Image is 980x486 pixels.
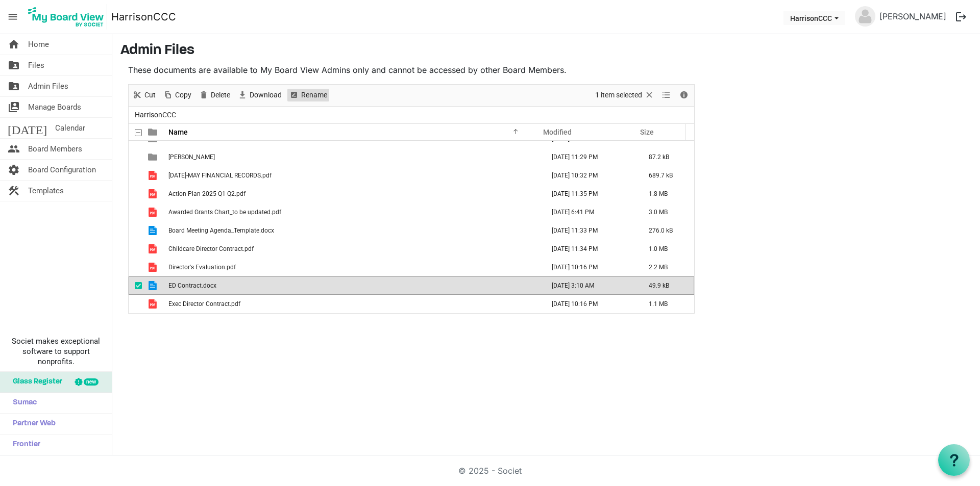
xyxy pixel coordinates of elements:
[638,295,694,313] td: 1.1 MB is template cell column header Size
[129,203,142,221] td: checkbox
[658,85,675,106] div: View
[129,166,142,185] td: checkbox
[594,89,643,101] span: 1 item selected
[174,89,192,101] span: Copy
[129,221,142,240] td: checkbox
[168,209,281,216] span: Awarded Grants Chart_to be updated.pdf
[8,160,20,180] span: settings
[142,203,165,221] td: is template cell column header type
[165,221,541,240] td: Board Meeting Agenda_Template.docx is template cell column header Name
[8,97,20,117] span: switch_account
[638,221,694,240] td: 276.0 kB is template cell column header Size
[28,97,81,117] span: Manage Boards
[677,89,691,101] button: Details
[28,139,82,159] span: Board Members
[638,240,694,258] td: 1.0 MB is template cell column header Size
[8,76,20,96] span: folder_shared
[285,85,331,106] div: Rename
[165,148,541,166] td: Vernita is template cell column header Name
[28,160,96,180] span: Board Configuration
[638,148,694,166] td: 87.2 kB is template cell column header Size
[8,118,47,138] span: [DATE]
[236,89,284,101] button: Download
[129,276,142,295] td: checkbox
[28,181,64,201] span: Templates
[541,276,638,295] td: October 07, 2025 3:10 AM column header Modified
[168,300,240,308] span: Exec Director Contract.pdf
[168,190,246,197] span: Action Plan 2025 Q1 Q2.pdf
[660,89,672,101] button: View dropdownbutton
[142,240,165,258] td: is template cell column header type
[458,466,522,476] a: © 2025 - Societ
[128,64,695,76] p: These documents are available to My Board View Admins only and cannot be accessed by other Board ...
[234,85,285,106] div: Download
[8,414,56,434] span: Partner Web
[129,295,142,313] td: checkbox
[8,372,62,392] span: Glass Register
[855,6,875,27] img: no-profile-picture.svg
[55,118,85,138] span: Calendar
[592,85,658,106] div: Clear selection
[133,109,178,121] span: HarrisonCCC
[249,89,283,101] span: Download
[142,276,165,295] td: is template cell column header type
[638,276,694,295] td: 49.9 kB is template cell column header Size
[165,295,541,313] td: Exec Director Contract.pdf is template cell column header Name
[3,7,22,27] span: menu
[195,85,234,106] div: Delete
[161,89,193,101] button: Copy
[120,42,972,60] h3: Admin Files
[541,203,638,221] td: June 20, 2025 6:41 PM column header Modified
[8,181,20,201] span: construction
[638,166,694,185] td: 689.7 kB is template cell column header Size
[8,393,37,413] span: Sumac
[210,89,231,101] span: Delete
[129,240,142,258] td: checkbox
[142,166,165,185] td: is template cell column header type
[168,245,254,252] span: Childcare Director Contract.pdf
[168,227,274,234] span: Board Meeting Agenda_Template.docx
[783,11,845,25] button: HarrisonCCC dropdownbutton
[25,4,111,30] a: My Board View Logo
[25,4,107,30] img: My Board View Logo
[541,295,638,313] td: June 02, 2025 10:16 PM column header Modified
[8,55,20,75] span: folder_shared
[640,128,654,136] span: Size
[168,264,236,271] span: Director's Evaluation.pdf
[84,378,99,386] div: new
[168,282,216,289] span: ED Contract.docx
[638,203,694,221] td: 3.0 MB is template cell column header Size
[541,148,638,166] td: July 10, 2025 11:29 PM column header Modified
[165,258,541,276] td: Director's Evaluation.pdf is template cell column header Name
[165,276,541,295] td: ED Contract.docx is template cell column header Name
[541,240,638,258] td: June 02, 2025 11:34 PM column header Modified
[165,166,541,185] td: 2025 JAN-MAY FINANCIAL RECORDS.pdf is template cell column header Name
[168,154,215,161] span: [PERSON_NAME]
[165,240,541,258] td: Childcare Director Contract.pdf is template cell column header Name
[168,128,188,136] span: Name
[5,336,107,367] span: Societ makes exceptional software to support nonprofits.
[142,295,165,313] td: is template cell column header type
[111,7,176,27] a: HarrisonCCC
[638,258,694,276] td: 2.2 MB is template cell column header Size
[541,221,638,240] td: June 06, 2025 11:33 PM column header Modified
[142,148,165,166] td: is template cell column header type
[165,185,541,203] td: Action Plan 2025 Q1 Q2.pdf is template cell column header Name
[168,135,180,142] span: Tree
[159,85,195,106] div: Copy
[543,128,572,136] span: Modified
[300,89,328,101] span: Rename
[541,258,638,276] td: June 02, 2025 10:16 PM column header Modified
[8,434,40,455] span: Frontier
[129,185,142,203] td: checkbox
[142,185,165,203] td: is template cell column header type
[197,89,232,101] button: Delete
[28,34,49,55] span: Home
[142,258,165,276] td: is template cell column header type
[129,258,142,276] td: checkbox
[8,139,20,159] span: people
[541,185,638,203] td: June 02, 2025 11:35 PM column header Modified
[131,89,158,101] button: Cut
[287,89,329,101] button: Rename
[142,221,165,240] td: is template cell column header type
